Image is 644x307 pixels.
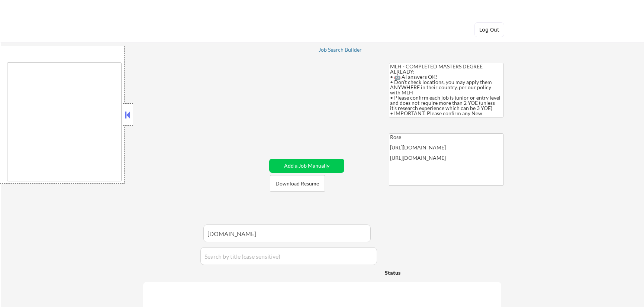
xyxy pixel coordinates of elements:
button: Download Resume [270,175,325,192]
div: Status [385,266,449,279]
input: Search by title (case sensitive) [200,247,377,265]
input: Search by company (case sensitive) [203,224,371,242]
button: Add a Job Manually [269,159,344,173]
button: Log Out [474,22,504,37]
div: Job Search Builder [319,47,362,52]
